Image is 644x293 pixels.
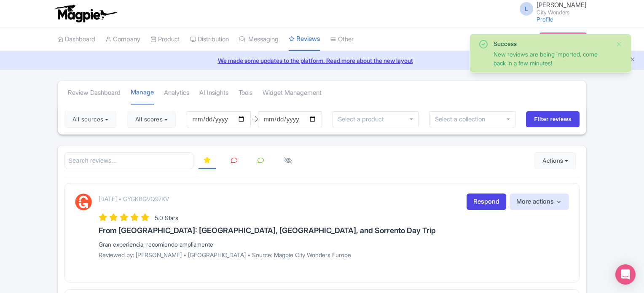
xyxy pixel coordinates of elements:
[615,264,636,285] div: Open Intercom Messenger
[616,39,623,49] button: Close
[539,32,587,45] a: Subscription
[239,28,279,51] a: Messaging
[64,111,116,128] button: All sources
[330,28,354,51] a: Other
[467,194,506,210] a: Respond
[190,28,229,51] a: Distribution
[131,81,154,105] a: Manage
[199,81,228,105] a: AI Insights
[99,250,569,259] p: Reviewed by: [PERSON_NAME] • [GEOGRAPHIC_DATA] • Source: Magpie City Wonders Europe
[494,39,609,48] div: Success
[289,27,320,51] a: Reviews
[537,10,587,15] small: City Wonders
[53,4,118,23] img: logo-ab69f6fb50320c5b225c76a69d11143b.png
[99,194,169,203] p: [DATE] • GYGKBGVQ97KV
[164,81,189,105] a: Analytics
[537,16,553,23] a: Profile
[629,55,636,65] button: Close announcement
[338,116,389,123] input: Select a product
[537,1,587,9] span: [PERSON_NAME]
[239,81,252,105] a: Tools
[127,111,176,128] button: All scores
[263,81,322,105] a: Widget Management
[64,152,193,169] input: Search reviews...
[435,116,491,123] input: Select a collection
[57,28,95,51] a: Dashboard
[99,226,569,235] h3: From [GEOGRAPHIC_DATA]: [GEOGRAPHIC_DATA], [GEOGRAPHIC_DATA], and Sorrento Day Trip
[68,81,121,105] a: Review Dashboard
[5,56,639,65] a: We made some updates to the platform. Read more about the new layout
[150,28,180,51] a: Product
[494,50,609,67] div: New reviews are being imported, come back in a few minutes!
[105,28,140,51] a: Company
[510,194,569,210] button: More actions
[515,2,587,15] a: L [PERSON_NAME] City Wonders
[534,152,576,169] button: Actions
[526,111,580,127] input: Filter reviews
[520,2,533,16] span: L
[99,240,569,249] div: Gran experiencia, recomiendo ampliamente
[155,214,178,221] span: 5.0 Stars
[75,194,92,210] img: GetYourGuide Logo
